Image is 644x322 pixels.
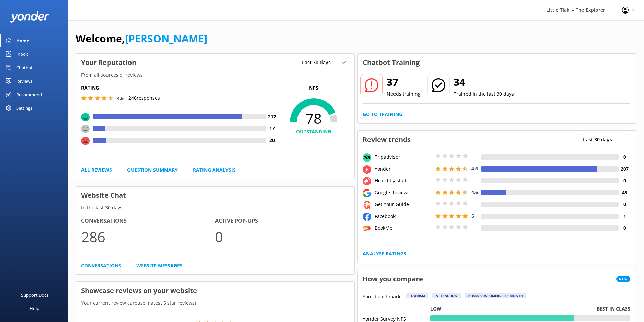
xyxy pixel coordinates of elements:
h4: 0 [619,201,630,208]
h4: OUTSTANDING [278,128,349,135]
h4: 20 [266,137,278,144]
span: 4.6 [471,189,478,195]
h4: 0 [619,224,630,232]
h4: 212 [266,113,278,120]
a: [PERSON_NAME] [125,31,207,45]
div: Facebook [373,213,434,220]
a: Question Summary [127,166,178,174]
div: Recommend [16,88,42,101]
h5: Rating [81,84,278,92]
p: 0 [215,225,349,248]
h4: Conversations [81,217,215,225]
div: Get Your Guide [373,201,434,208]
span: Last 30 days [583,136,616,143]
p: In the last 30 days [76,204,354,212]
span: New [616,276,630,282]
div: Support Docs [21,288,48,302]
div: Reviews [16,74,32,88]
p: Needs training [387,90,421,98]
span: Last 30 days [302,59,335,66]
h4: Active Pop-ups [215,217,349,225]
div: Home [16,34,29,47]
span: 78 [278,110,349,127]
div: Yonder Survey NPS [363,315,430,321]
div: Tripadvisor [373,153,434,161]
a: Analyse Ratings [363,250,406,257]
h2: 37 [387,74,421,90]
div: Help [30,302,39,315]
a: Conversations [81,262,121,269]
span: 5 [471,213,474,219]
a: Go to Training [363,110,402,118]
span: 4.6 [117,95,124,101]
p: From all sources of reviews [76,71,354,79]
img: yonder-white-logo.png [10,11,49,23]
div: Heard by staff [373,177,434,184]
h4: 17 [266,125,278,132]
div: Tourism [406,293,428,298]
a: Website Messages [136,262,183,269]
h4: 45 [619,189,630,196]
p: | 246 responses [126,94,160,102]
h3: How you compare [358,270,428,288]
p: Best in class [597,305,630,313]
h4: 1 [619,213,630,220]
p: NPS [278,84,349,92]
div: Inbox [16,47,28,61]
p: Low [430,305,442,313]
h4: 207 [619,165,630,173]
h3: Review trends [358,131,416,148]
span: 4.6 [471,165,478,172]
div: Google Reviews [373,189,434,196]
div: > 1000 customers per month [465,293,526,298]
p: Your current review carousel (latest 5 star reviews) [76,299,354,307]
p: 286 [81,225,215,248]
h1: Welcome, [76,30,207,47]
h3: Chatbot Training [358,54,425,71]
a: All Reviews [81,166,112,174]
div: Yonder [373,165,434,173]
h3: Showcase reviews on your website [76,282,354,299]
h4: 0 [619,177,630,184]
p: Trained in the last 30 days [454,90,514,98]
h3: Website Chat [76,187,354,204]
h3: Your Reputation [76,54,141,71]
div: BookMe [373,224,434,232]
div: Settings [16,101,32,115]
h2: 34 [454,74,514,90]
a: Rating Analysis [193,166,236,174]
p: Your benchmark: [363,293,402,301]
h4: 0 [619,153,630,161]
div: Attraction [432,293,461,298]
div: Chatbot [16,61,33,74]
